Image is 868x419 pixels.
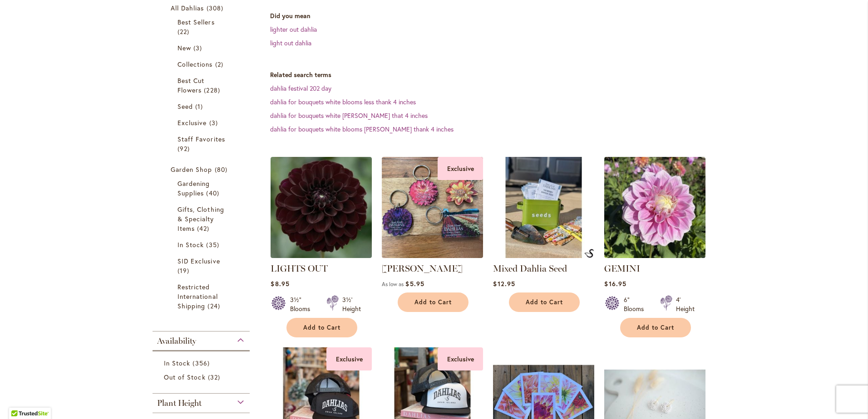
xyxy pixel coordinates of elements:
a: Mixed Dahlia Seed Mixed Dahlia Seed [493,251,594,260]
span: Gardening Supplies [178,179,210,197]
a: [PERSON_NAME] [382,263,463,274]
a: All Dahlias [171,3,234,13]
span: Restricted International Shipping [178,283,218,310]
button: Add to Cart [398,292,469,312]
a: dahlia for bouquets white blooms less thank 4 inches [270,97,416,106]
span: 42 [197,224,212,233]
button: Add to Cart [286,318,357,337]
a: Seed [178,102,227,111]
img: LIGHTS OUT [271,157,372,258]
span: New [178,44,191,52]
span: 3 [209,118,220,127]
span: 19 [178,266,192,275]
span: 40 [206,188,221,198]
span: 92 [178,144,192,153]
span: In Stock [178,240,204,249]
img: Mixed Dahlia Seed [584,249,594,258]
span: $12.95 [493,279,515,288]
a: dahlia for bouquets white blooms [PERSON_NAME] thank 4 inches [270,125,454,133]
span: Add to Cart [303,324,340,331]
div: 3½" Blooms [290,295,316,313]
a: Best Sellers [178,17,227,36]
a: GEMINI [604,263,640,274]
a: Collections [178,59,227,69]
span: 356 [192,358,212,368]
span: 308 [207,3,226,13]
span: 1 [195,102,205,111]
a: LIGHTS OUT [271,251,372,260]
a: Garden Shop [171,165,234,174]
span: Garden Shop [171,165,212,174]
a: Gifts, Clothing &amp; Specialty Items [178,205,227,233]
span: 32 [208,372,222,382]
div: 4' Height [676,295,695,313]
div: 6" Blooms [624,295,649,313]
div: 3½' Height [342,295,361,313]
iframe: Launch Accessibility Center [7,387,32,412]
span: 228 [204,85,222,95]
a: New [178,43,227,53]
span: Seed [178,102,193,111]
span: Staff Favorites [178,135,225,143]
span: 3 [193,43,204,53]
span: Availability [157,336,196,346]
span: As low as [382,281,404,287]
a: lighter out dahlia [270,25,317,34]
a: In Stock 356 [164,358,241,368]
a: Mixed Dahlia Seed [493,263,567,274]
span: Exclusive [178,118,207,127]
span: Collections [178,60,213,68]
a: Staff Favorites [178,134,227,153]
span: 2 [215,59,226,69]
div: Exclusive [326,347,372,370]
span: Out of Stock [164,373,206,381]
span: $5.95 [405,279,424,288]
a: light out dahlia [270,39,311,47]
span: $16.95 [604,279,626,288]
a: Out of Stock 32 [164,372,241,382]
a: In Stock [178,240,227,249]
span: Add to Cart [637,324,674,331]
a: Best Cut Flowers [178,76,227,95]
img: 4 SID dahlia keychains [382,157,483,258]
img: Mixed Dahlia Seed [493,157,594,258]
span: Gifts, Clothing & Specialty Items [178,205,224,233]
span: Best Sellers [178,18,215,26]
span: Add to Cart [526,298,563,306]
span: 22 [178,27,192,36]
a: dahlia festival 202 day [270,84,331,93]
span: 24 [207,301,222,311]
button: Add to Cart [620,318,691,337]
span: In Stock [164,359,190,367]
a: Gardening Supplies [178,179,227,198]
a: Restricted International Shipping [178,282,227,311]
span: Best Cut Flowers [178,76,204,94]
dt: Did you mean [270,11,725,20]
span: Plant Height [157,398,202,408]
span: Add to Cart [414,298,452,306]
a: LIGHTS OUT [271,263,328,274]
a: GEMINI [604,251,705,260]
span: 35 [206,240,221,249]
span: $8.95 [271,279,289,288]
a: 4 SID dahlia keychains Exclusive [382,251,483,260]
div: Exclusive [438,157,483,180]
span: All Dahlias [171,4,204,12]
a: dahlia for bouquets white [PERSON_NAME] that 4 inches [270,111,428,120]
dt: Related search terms [270,70,725,79]
a: SID Exclusive [178,256,227,275]
img: GEMINI [604,157,705,258]
button: Add to Cart [509,292,580,312]
span: 80 [215,165,230,174]
a: Exclusive [178,118,227,127]
span: SID Exclusive [178,257,220,265]
div: Exclusive [438,347,483,370]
